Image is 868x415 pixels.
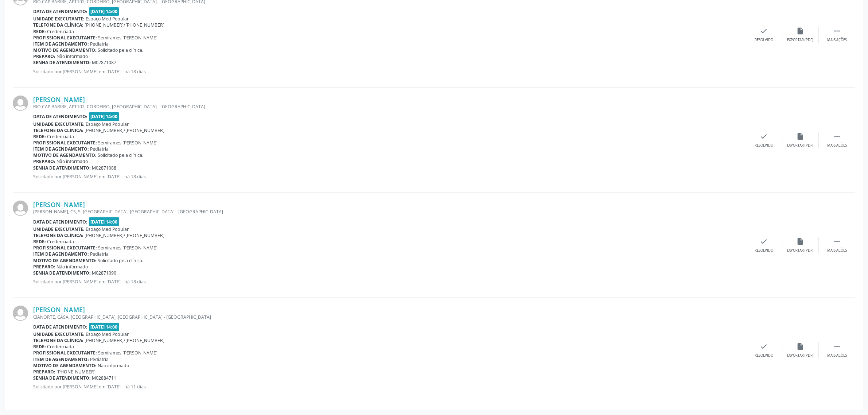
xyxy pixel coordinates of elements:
div: Mais ações [827,353,847,358]
div: [PERSON_NAME], CS, S. [GEOGRAPHIC_DATA], [GEOGRAPHIC_DATA] - [GEOGRAPHIC_DATA] [33,209,746,215]
b: Item de agendamento: [33,251,89,257]
b: Data de atendimento: [33,219,87,225]
span: M02871090 [92,270,117,276]
span: M02884711 [92,375,117,381]
b: Data de atendimento: [33,8,87,15]
span: Não informado [98,362,129,369]
span: Solicitado pela clínica. [98,152,144,158]
b: Preparo: [33,53,55,59]
span: Não informado [57,158,88,164]
b: Telefone da clínica: [33,22,83,28]
a: [PERSON_NAME] [33,306,85,314]
span: M02871088 [92,165,117,171]
p: Solicitado por [PERSON_NAME] em [DATE] - há 18 dias [33,174,746,180]
b: Data de atendimento: [33,113,87,120]
div: Mais ações [827,38,847,43]
i:  [833,237,841,245]
span: Credenciada [47,344,74,350]
span: [DATE] 14:00 [89,323,120,331]
p: Solicitado por [PERSON_NAME] em [DATE] - há 18 dias [33,69,746,75]
b: Motivo de agendamento: [33,152,97,158]
b: Telefone da clínica: [33,337,83,344]
img: img [13,201,28,216]
span: [PHONE_NUMBER]/[PHONE_NUMBER] [85,232,165,238]
span: Credenciada [47,133,74,140]
a: [PERSON_NAME] [33,96,85,104]
i:  [833,132,841,140]
span: [PHONE_NUMBER]/[PHONE_NUMBER] [85,337,165,344]
b: Unidade executante: [33,331,85,337]
span: Espaço Med Popular [86,226,129,232]
b: Data de atendimento: [33,324,87,330]
span: M02871087 [92,59,117,66]
span: Espaço Med Popular [86,331,129,337]
i: check [760,27,768,35]
span: [DATE] 14:00 [89,7,120,16]
span: Credenciada [47,28,74,35]
i:  [833,342,841,350]
span: Pediatria [90,146,109,152]
span: Semirames [PERSON_NAME] [98,350,158,356]
div: Mais ações [827,248,847,253]
i: insert_drive_file [797,342,805,350]
div: Resolvido [755,353,773,358]
div: Mais ações [827,143,847,148]
img: img [13,96,28,111]
span: Semirames [PERSON_NAME] [98,140,158,146]
b: Unidade executante: [33,226,85,232]
div: RIO CAPIBARIBE, APT102, CORDEIRO, [GEOGRAPHIC_DATA] - [GEOGRAPHIC_DATA] [33,104,746,110]
p: Solicitado por [PERSON_NAME] em [DATE] - há 18 dias [33,279,746,285]
span: Espaço Med Popular [86,121,129,127]
a: [PERSON_NAME] [33,201,85,209]
div: Resolvido [755,143,773,148]
span: Credenciada [47,238,74,245]
i: check [760,132,768,140]
b: Unidade executante: [33,121,85,127]
span: Espaço Med Popular [86,16,129,22]
b: Item de agendamento: [33,356,89,362]
span: [PHONE_NUMBER]/[PHONE_NUMBER] [85,127,165,133]
span: [DATE] 14:00 [89,112,120,121]
b: Senha de atendimento: [33,375,91,381]
b: Rede: [33,238,46,245]
b: Item de agendamento: [33,41,89,47]
i: insert_drive_file [797,132,805,140]
div: Exportar (PDF) [787,353,814,358]
i: insert_drive_file [797,27,805,35]
span: [PHONE_NUMBER]/[PHONE_NUMBER] [85,22,165,28]
b: Telefone da clínica: [33,127,83,133]
b: Rede: [33,28,46,35]
span: Não informado [57,264,88,270]
div: CIANORTE, CASA, [GEOGRAPHIC_DATA], [GEOGRAPHIC_DATA] - [GEOGRAPHIC_DATA] [33,314,746,320]
span: [PHONE_NUMBER] [57,369,96,375]
b: Senha de atendimento: [33,165,91,171]
i: insert_drive_file [797,237,805,245]
div: Exportar (PDF) [787,143,814,148]
i: check [760,342,768,350]
span: Pediatria [90,356,109,362]
div: Resolvido [755,38,773,43]
span: Solicitado pela clínica. [98,257,144,264]
b: Preparo: [33,264,55,270]
p: Solicitado por [PERSON_NAME] em [DATE] - há 11 dias [33,384,746,390]
b: Senha de atendimento: [33,270,91,276]
b: Rede: [33,344,46,350]
span: Semirames [PERSON_NAME] [98,245,158,251]
i:  [833,27,841,35]
b: Rede: [33,133,46,140]
span: Pediatria [90,41,109,47]
b: Profissional executante: [33,35,97,41]
b: Motivo de agendamento: [33,362,97,369]
b: Telefone da clínica: [33,232,83,238]
b: Preparo: [33,158,55,164]
span: Pediatria [90,251,109,257]
span: Solicitado pela clínica. [98,47,144,53]
b: Motivo de agendamento: [33,47,97,53]
div: Resolvido [755,248,773,253]
b: Senha de atendimento: [33,59,91,66]
b: Preparo: [33,369,55,375]
b: Profissional executante: [33,245,97,251]
b: Unidade executante: [33,16,85,22]
b: Profissional executante: [33,140,97,146]
b: Profissional executante: [33,350,97,356]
